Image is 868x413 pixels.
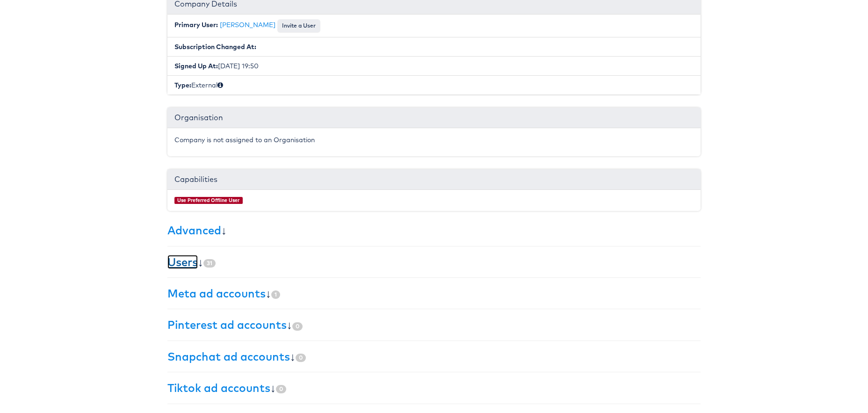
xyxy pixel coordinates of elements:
[174,62,218,70] b: Signed Up At:
[271,290,280,299] span: 1
[167,255,198,269] a: Users
[296,354,306,362] span: 0
[174,135,694,145] p: Company is not assigned to an Organisation
[203,259,216,268] span: 31
[276,385,286,393] span: 0
[167,56,701,76] li: [DATE] 19:50
[167,349,290,363] a: Snapchat ad accounts
[217,81,223,89] span: Internal (staff) or External (client)
[174,21,218,29] b: Primary User:
[292,322,303,331] span: 0
[177,197,239,203] a: Use Preferred Offline User
[167,256,701,268] h3: ↓
[167,381,270,395] a: Tiktok ad accounts
[167,286,266,300] a: Meta ad accounts
[167,169,701,190] div: Capabilities
[167,287,701,299] h3: ↓
[174,43,256,51] b: Subscription Changed At:
[174,81,191,89] b: Type:
[220,21,275,29] a: [PERSON_NAME]
[167,223,221,237] a: Advanced
[167,382,701,394] h3: ↓
[277,19,320,32] button: Invite a User
[167,75,701,94] li: External
[167,318,287,332] a: Pinterest ad accounts
[167,224,701,236] h3: ↓
[167,108,701,128] div: Organisation
[167,319,701,331] h3: ↓
[167,350,701,362] h3: ↓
